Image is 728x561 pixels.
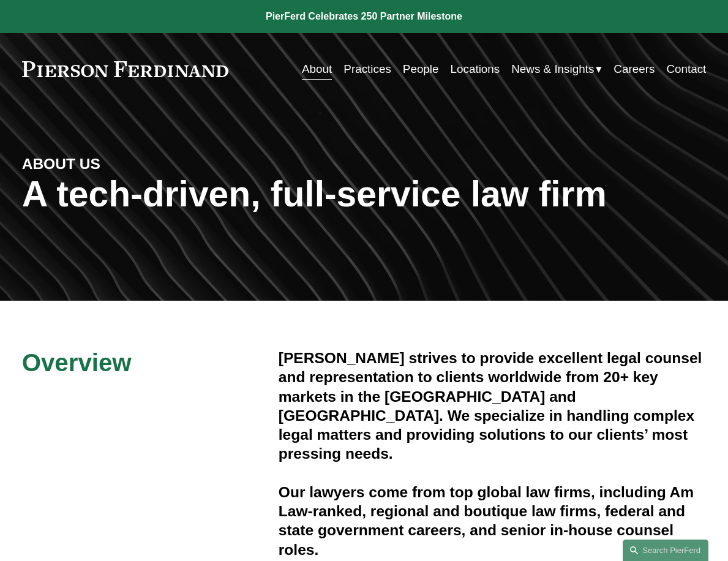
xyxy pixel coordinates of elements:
[22,156,100,172] strong: ABOUT US
[22,173,707,214] h1: A tech-driven, full-service law firm
[511,59,594,80] span: News & Insights
[614,58,655,81] a: Careers
[22,349,132,377] span: Overview
[623,540,708,561] a: Search this site
[343,58,391,81] a: Practices
[451,58,500,81] a: Locations
[403,58,439,81] a: People
[302,58,332,81] a: About
[666,58,706,81] a: Contact
[279,348,707,463] h4: [PERSON_NAME] strives to provide excellent legal counsel and representation to clients worldwide ...
[511,58,602,81] a: folder dropdown
[279,483,707,559] h4: Our lawyers come from top global law firms, including Am Law-ranked, regional and boutique law fi...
